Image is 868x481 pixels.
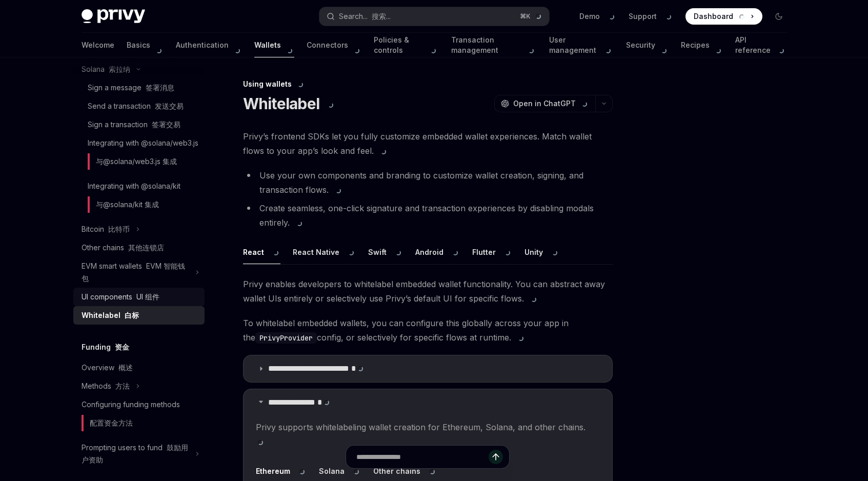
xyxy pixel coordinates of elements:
[319,7,549,26] button: Search... 搜索...⌘K
[489,450,503,464] button: Send message
[128,243,164,252] font: 其他连锁店
[96,157,177,166] font: 与@solana/web3.js 集成
[73,358,205,377] a: Overview 概述
[115,382,130,390] font: 方法
[256,420,600,449] span: Privy supports whitelabeling wallet creation for Ethereum, Solana, and other chains.
[339,10,391,23] div: Search...
[255,332,317,344] code: PrivyProvider
[368,240,403,264] button: Swift
[513,98,589,109] span: Open in ChatGPT
[243,168,613,197] li: Use your own components and branding to customize wallet creation, signing, and transaction flows.
[243,79,613,89] div: Using wallets
[82,9,145,24] img: dark logo
[73,97,205,115] a: Send a transaction 发送交易
[73,177,205,220] a: Integrating with @solana/kit与@solana/kit 集成
[472,240,512,264] button: Flutter
[88,180,180,217] div: Integrating with @solana/kit
[73,238,205,257] a: Other chains 其他连锁店
[243,201,613,230] li: Create seamless, one-click signature and transaction experiences by disabling modals entirely.
[146,83,174,92] font: 签署消息
[73,306,205,325] a: Whitelabel 白标
[82,260,189,285] div: EVM smart wallets
[73,395,205,438] a: Configuring funding methods配置资金方法
[82,362,133,374] div: Overview
[108,225,130,233] font: 比特币
[82,380,130,392] div: Methods
[73,115,205,134] a: Sign a transaction 签署交易
[735,33,786,57] a: API reference
[626,33,669,57] a: Security
[82,242,164,254] div: Other chains
[549,33,614,57] a: User management
[88,137,198,174] div: Integrating with @solana/web3.js
[494,95,595,112] button: Open in ChatGPT
[254,33,294,57] a: Wallets
[118,363,133,372] font: 概述
[82,398,180,435] div: Configuring funding methods
[176,33,242,57] a: Authentication
[127,33,164,57] a: Basics
[82,291,159,303] div: UI components
[243,277,613,306] span: Privy enables developers to whitelabel embedded wallet functionality. You can abstract away walle...
[125,311,139,319] font: 白标
[152,120,180,129] font: 签署交易
[520,12,543,21] span: ⌘ K
[243,316,613,345] span: To whitelabel embedded wallets, you can configure this globally across your app in the config, or...
[82,309,139,322] div: Whitelabel
[771,8,787,25] button: Toggle dark mode
[694,11,746,22] span: Dashboard
[96,200,159,209] font: 与@solana/kit 集成
[685,8,762,25] a: Dashboard
[73,288,205,306] a: UI components UI 组件
[88,82,174,94] div: Sign a message
[307,33,361,57] a: Connectors
[136,292,159,301] font: UI 组件
[73,134,205,177] a: Integrating with @solana/web3.js与@solana/web3.js 集成
[524,240,559,264] button: Unity
[82,341,129,353] h5: Funding
[82,223,130,235] div: Bitcoin
[374,33,439,57] a: Policies & controls
[243,94,335,113] h1: Whitelabel
[451,33,537,57] a: Transaction management
[90,418,133,427] font: 配置资金方法
[293,240,356,264] button: React Native
[415,240,460,264] button: Android
[243,129,613,158] span: Privy’s frontend SDKs let you fully customize embedded wallet experiences. Match wallet flows to ...
[579,11,616,22] a: Demo
[629,11,673,22] a: Support
[73,78,205,97] a: Sign a message 签署消息
[88,100,184,112] div: Send a transaction
[82,33,114,57] a: Welcome
[681,33,723,57] a: Recipes
[88,118,180,131] div: Sign a transaction
[155,102,184,110] font: 发送交易
[115,343,129,351] font: 资金
[82,442,189,466] div: Prompting users to fund
[243,240,280,264] button: React
[372,12,391,21] font: 搜索...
